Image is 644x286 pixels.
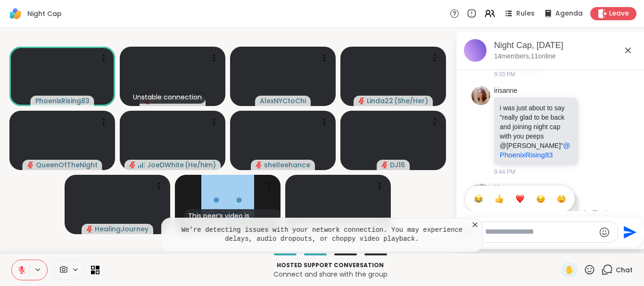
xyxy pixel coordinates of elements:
span: audio-muted [86,226,93,232]
button: Select Reaction: Heart [511,189,529,208]
p: Connect and share with the group [105,270,555,279]
p: i was just about to say "really glad to be back and joining night cap with you peeps @[PERSON_NAME]" [500,103,573,160]
span: Rules [516,9,535,18]
img: ShareWell Logomark [8,6,24,22]
p: 14 members, 11 online [494,52,556,61]
span: audio-muted [27,162,34,168]
span: audio-muted [129,162,136,168]
span: JoeDWhite [147,160,184,170]
span: AlexNYCtoChi [260,96,306,106]
span: Chat [616,265,633,275]
div: Night Cap, [DATE] [494,40,637,51]
img: https://sharewell-space-live.sfo3.digitaloceanspaces.com/user-generated/be849bdb-4731-4649-82cd-d... [471,86,490,105]
span: audio-muted [358,98,365,104]
span: Night Cap [27,9,62,18]
button: Select Reaction: Thumbs up [490,189,509,208]
span: PhoenixRising83 [35,96,90,106]
span: QueenOfTheNight [36,160,98,170]
button: Select Reaction: Astonished [552,189,571,208]
span: @PhoenixRising83 [500,141,570,159]
span: Leave [609,9,629,18]
button: Select Reaction: Sad [531,189,550,208]
span: HealingJourney [95,224,149,234]
span: DJ16 [390,160,405,170]
span: ✋ [565,264,574,276]
pre: We're detecting issues with your network connection. You may experience delays, audio dropouts, o... [173,226,471,244]
p: Hosted support conversation [105,261,555,270]
span: audio-muted [256,162,262,168]
span: 9:44 PM [494,168,515,176]
button: Send [618,221,639,243]
textarea: Type your message [485,227,595,237]
span: ( He/him ) [185,160,216,170]
span: 9:33 PM [494,70,515,79]
a: irisanne [494,86,517,96]
span: shelleehance [264,160,310,170]
div: Unstable connection [129,90,206,104]
span: Agenda [555,9,583,18]
button: Select Reaction: Joy [469,189,488,208]
span: audio-muted [381,162,388,168]
button: Emoji picker [599,227,610,238]
span: Linda22 [367,96,393,106]
img: hiremeandrea [201,175,254,234]
span: ( She/Her ) [394,96,428,106]
img: Night Cap, Sep 10 [464,39,487,62]
div: This peer’s video is unavailable [184,209,281,232]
